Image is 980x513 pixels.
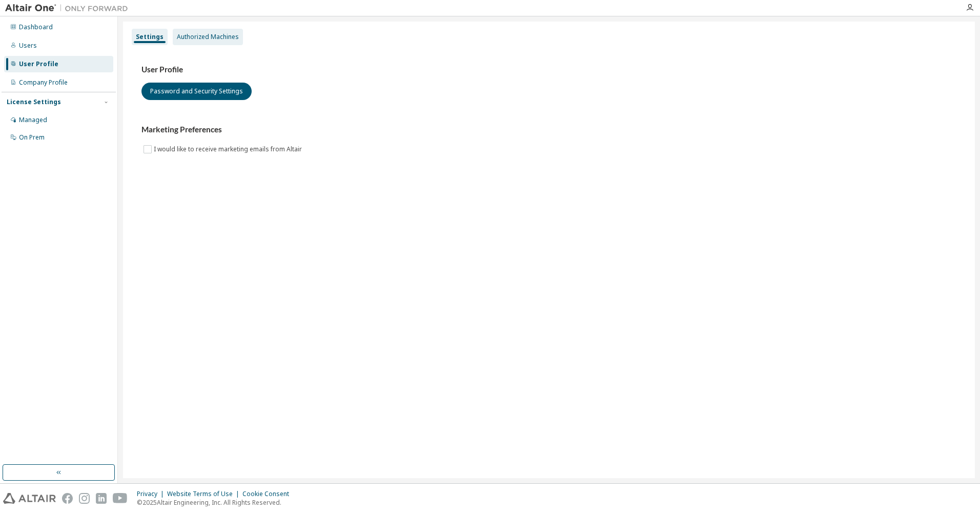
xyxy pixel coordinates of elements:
h3: Marketing Preferences [141,125,956,135]
div: Website Terms of Use [167,490,242,498]
h3: User Profile [141,65,956,75]
button: Password and Security Settings [141,83,252,100]
img: Altair One [5,3,133,13]
img: instagram.svg [79,493,90,504]
div: License Settings [7,98,61,106]
div: Authorized Machines [177,33,239,41]
div: Cookie Consent [242,490,295,498]
img: facebook.svg [62,493,73,504]
p: © 2025 Altair Engineering, Inc. All Rights Reserved. [137,498,295,507]
div: Settings [136,33,164,41]
div: Privacy [137,490,167,498]
div: On Prem [19,133,45,142]
div: User Profile [19,60,58,68]
div: Managed [19,116,47,124]
img: altair_logo.svg [3,493,56,504]
img: linkedin.svg [96,493,107,504]
div: Users [19,42,37,50]
img: youtube.svg [113,493,128,504]
div: Dashboard [19,23,53,31]
div: Company Profile [19,78,68,87]
label: I would like to receive marketing emails from Altair [154,143,304,155]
